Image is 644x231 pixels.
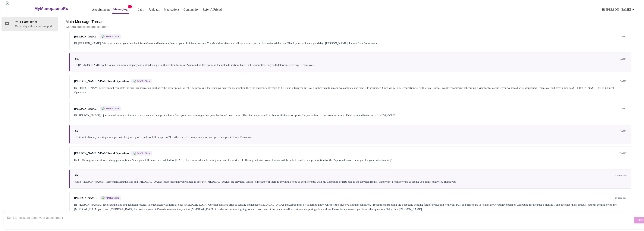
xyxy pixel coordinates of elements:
span: You [75,57,79,60]
span: MMRx Team [137,152,150,155]
textarea: Send a message about your appointment [7,214,633,226]
div: Hi- it looks like my last Zepbound pen will be gone by 4/19 and my follow up is 4/21. Is there a ... [75,135,627,139]
button: Labs [135,6,147,13]
span: an hour ago [614,196,627,199]
img: MyMenopauseRx Logo [6,2,34,16]
img: MMRX [133,152,136,155]
span: Hi [PERSON_NAME] [602,7,636,12]
span: [DATE] [619,152,627,155]
span: [PERSON_NAME] [74,35,97,38]
span: [DATE] [619,35,627,38]
span: [DATE] [619,130,627,133]
span: [DATE] [619,57,627,60]
span: 1 [128,5,132,8]
button: Messaging [112,6,129,14]
button: Medications [162,6,181,13]
span: [DATE] [619,107,627,110]
button: Refer a Friend [201,6,223,13]
span: [PERSON_NAME] VP of Clinical Operations [74,80,129,83]
a: Community [184,7,199,12]
div: Hi [PERSON_NAME] spoke to my insurance company and uploaded a pre-authorization form for Zepbound... [75,63,627,67]
div: Hello [PERSON_NAME]- I have uploaded the labs and [MEDICAL_DATA] test results that you wanted to ... [75,179,627,184]
img: MMRX [102,196,105,199]
a: Medications [164,7,180,12]
h3: MyMenopauseRx [34,6,68,11]
span: [PERSON_NAME] VP of Clinical Operations [74,152,129,155]
a: Uploads [149,7,160,12]
p: General questions and support [66,25,635,29]
button: Appointments [91,6,112,13]
div: Hi, [PERSON_NAME]! We have received your labs back from Quest and have sent them to your clinicia... [74,41,627,46]
p: General questions and support [15,24,55,28]
div: Hello! We require a visit to send any prescriptions. Since your follow-up is scheduled for [DATE]... [74,158,627,162]
div: Your Care TeamGeneral questions and support [2,17,58,31]
a: Appointments [92,7,110,12]
span: You [75,174,79,177]
span: [DATE] [619,80,627,83]
a: Refer a Friend [203,7,222,12]
a: MyMenopauseRx [34,2,83,15]
a: Messaging [113,7,127,12]
button: Hi [PERSON_NAME] [601,6,637,13]
div: Hi [PERSON_NAME], I received the labs and dexascan results. The dexascan was normal. Your [MEDICA... [74,202,627,211]
span: MMRx Team [106,107,119,110]
h6: Main Message Thread [66,19,635,25]
span: You [75,129,79,133]
a: Labs [138,7,144,12]
img: MMRX [102,107,105,110]
span: [PERSON_NAME] [74,196,97,200]
button: Uploads [148,6,161,13]
div: Hi [PERSON_NAME], We can not complete the prior authorization until after the prescription is sen... [74,86,627,95]
span: MMRx Team [106,196,119,199]
span: 4 hours ago [615,174,627,177]
span: MMRx Team [106,35,119,38]
span: MMRx Team [137,80,150,83]
div: Hi [PERSON_NAME], I just wanted to let you know that we received an approval letter from your ins... [74,113,627,118]
img: MMRX [133,80,136,83]
span: [PERSON_NAME] [74,107,97,110]
button: Community [182,6,200,13]
img: MMRX [102,35,105,38]
span: Your Care Team [15,20,55,24]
